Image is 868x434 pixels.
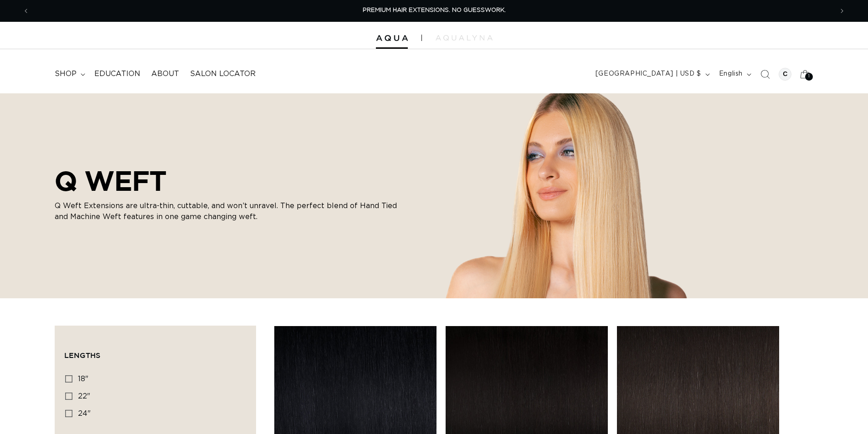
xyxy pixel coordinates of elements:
span: 24" [78,410,91,417]
img: aqualyna.com [436,35,493,41]
a: Salon Locator [185,64,261,84]
span: 1 [808,73,810,81]
summary: shop [49,64,89,84]
a: About [146,64,185,84]
span: About [151,69,179,79]
img: Aqua Hair Extensions [376,35,408,41]
span: 18" [78,375,88,383]
button: [GEOGRAPHIC_DATA] | USD $ [590,66,714,83]
span: PREMIUM HAIR EXTENSIONS. NO GUESSWORK. [363,7,506,13]
span: 22" [78,393,90,400]
span: shop [55,69,77,79]
summary: Lengths (0 selected) [64,335,247,368]
button: Next announcement [832,2,852,20]
p: Q Weft Extensions are ultra-thin, cuttable, and won’t unravel. The perfect blend of Hand Tied and... [55,200,401,222]
button: English [714,66,755,83]
span: Salon Locator [190,69,256,79]
summary: Search [755,64,775,84]
span: English [719,69,743,79]
h2: Q WEFT [55,165,401,197]
span: [GEOGRAPHIC_DATA] | USD $ [596,69,701,79]
a: Education [89,64,146,84]
span: Education [94,69,140,79]
span: Lengths [64,351,100,359]
button: Previous announcement [16,2,36,20]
